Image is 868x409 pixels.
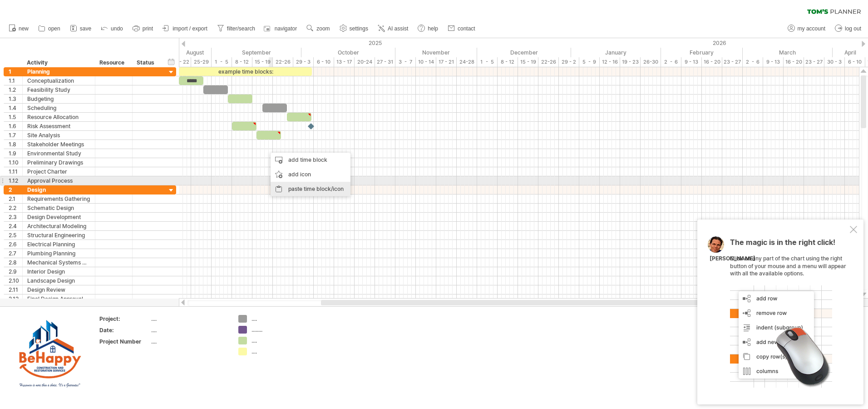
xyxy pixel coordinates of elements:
div: Conceptualization [27,76,90,85]
div: Click on any part of the chart using the right button of your mouse and a menu will appear with a... [730,239,848,388]
a: zoom [304,23,332,35]
div: Feasibility Study [27,85,90,94]
div: 1.4 [9,104,22,112]
div: .... [252,315,301,323]
div: Site Analysis [27,131,90,140]
div: Environmental Study [27,149,90,158]
span: my account [798,25,825,32]
img: 8f846be4-ee8b-49c8-8762-83b4695144a5.png [5,315,89,399]
div: Interior Design [27,267,90,276]
div: 9 - 13 [763,57,784,67]
div: 8 - 12 [498,57,518,67]
span: undo [111,25,123,32]
div: 2.1 [9,195,22,203]
a: contact [445,23,478,35]
div: 12 - 16 [600,57,620,67]
div: Structural Engineering [27,231,90,239]
span: log out [845,25,861,32]
div: 1 - 5 [477,57,498,67]
div: 29 - 3 [293,57,314,67]
div: Resource Allocation [27,113,90,121]
div: 13 - 17 [334,57,355,67]
div: Project Charter [27,167,90,176]
div: 20-24 [355,57,375,67]
div: Design Review [27,285,90,294]
div: 22-26 [273,57,293,67]
div: 2.5 [9,231,22,239]
a: new [6,23,31,35]
div: 2.7 [9,249,22,258]
div: 2.3 [9,213,22,221]
div: Approval Process [27,176,90,185]
div: Stakeholder Meetings [27,140,90,149]
div: 2 - 6 [661,57,681,67]
a: import / export [160,23,210,35]
span: open [48,25,60,32]
div: .... [252,337,301,344]
a: print [130,23,156,35]
div: 15 - 19 [518,57,538,67]
span: new [19,25,29,32]
div: 1.5 [9,113,22,121]
div: 19 - 23 [620,57,641,67]
div: 16 - 20 [702,57,722,67]
div: 2.9 [9,267,22,276]
div: 2 [9,185,22,194]
div: 3 - 7 [395,57,416,67]
div: 1.12 [9,176,22,185]
a: open [36,23,63,35]
div: 15 - 19 [252,57,273,67]
div: 1.8 [9,140,22,149]
div: December 2025 [477,48,571,57]
div: 1.11 [9,167,22,176]
div: Requirements Gathering [27,195,90,203]
span: navigator [275,25,297,32]
div: Scheduling [27,104,90,112]
a: log out [833,23,864,35]
div: 2.2 [9,204,22,212]
div: 1.1 [9,76,22,85]
a: navigator [262,23,300,35]
div: add time block [271,153,350,167]
span: filter/search [227,25,255,32]
div: 9 - 13 [681,57,702,67]
span: save [80,25,91,32]
div: 23 - 27 [722,57,743,67]
div: Preliminary Drawings [27,158,90,167]
div: 2.12 [9,294,22,303]
div: .... [151,338,227,345]
div: 10 - 14 [416,57,436,67]
div: 2.10 [9,276,22,285]
span: AI assist [388,25,408,32]
div: 26-30 [641,57,661,67]
span: The magic is in the right click! [730,238,835,251]
div: 6 - 10 [314,57,334,67]
div: 2.6 [9,240,22,249]
div: Budgeting [27,95,90,103]
div: 1 - 5 [212,57,232,67]
div: 2 - 6 [743,57,763,67]
div: 1.2 [9,85,22,94]
a: my account [785,23,828,35]
div: [PERSON_NAME] [710,255,755,263]
div: Mechanical Systems Design [27,258,90,267]
div: 23 - 27 [804,57,824,67]
div: .... [151,315,227,323]
span: print [143,25,153,32]
div: 1.3 [9,95,22,103]
div: 5 - 9 [579,57,600,67]
div: Design Development [27,213,90,221]
div: 1.6 [9,122,22,130]
div: 30 - 3 [824,57,845,67]
span: settings [350,25,368,32]
span: contact [458,25,475,32]
a: help [415,23,441,35]
div: 1.10 [9,158,22,167]
div: 8 - 12 [232,57,252,67]
div: 16 - 20 [784,57,804,67]
div: 2.11 [9,285,22,294]
div: .... [151,326,227,334]
span: help [428,25,438,32]
div: add icon [271,167,350,182]
div: Schematic Design [27,204,90,212]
